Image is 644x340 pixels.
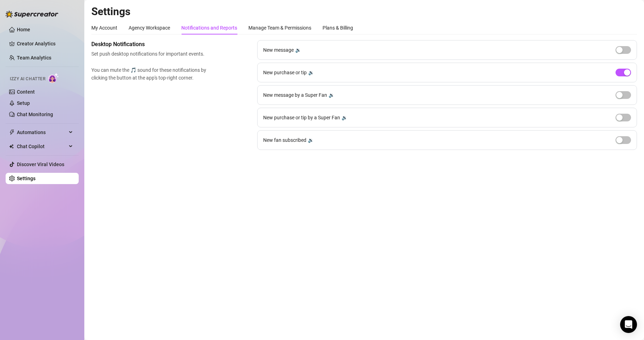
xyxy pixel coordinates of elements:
a: Settings [17,176,35,181]
a: Team Analytics [17,55,51,61]
div: 🔉 [295,46,301,54]
div: 🔉 [308,69,314,76]
a: Content [17,89,35,95]
span: New message [263,46,294,54]
a: Discover Viral Videos [17,162,64,167]
div: Plans & Billing [323,24,353,32]
div: Open Intercom Messenger [620,316,637,333]
span: Automations [17,127,67,138]
span: Chat Copilot [17,141,67,152]
span: New purchase or tip [263,69,307,76]
div: 🔉 [308,136,314,144]
img: AI Chatter [48,73,59,83]
span: New message by a Super Fan [263,91,327,99]
a: Creator Analytics [17,38,73,49]
a: Chat Monitoring [17,112,53,117]
a: Home [17,27,30,32]
span: New purchase or tip by a Super Fan [263,114,340,121]
span: thunderbolt [9,130,15,135]
div: 🔉 [341,114,347,121]
span: New fan subscribed [263,136,306,144]
h2: Settings [91,5,637,18]
div: Notifications and Reports [181,24,237,32]
a: Setup [17,100,30,106]
img: Chat Copilot [9,144,14,149]
div: My Account [91,24,117,32]
span: Izzy AI Chatter [10,76,45,82]
div: Manage Team & Permissions [248,24,311,32]
div: 🔉 [328,91,334,99]
img: logo-BBDzfeDw.svg [6,11,58,18]
div: Agency Workspace [129,24,170,32]
span: You can mute the 🎵 sound for these notifications by clicking the button at the app's top-right co... [91,66,209,82]
span: Desktop Notifications [91,40,209,49]
span: Set push desktop notifications for important events. [91,50,209,58]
